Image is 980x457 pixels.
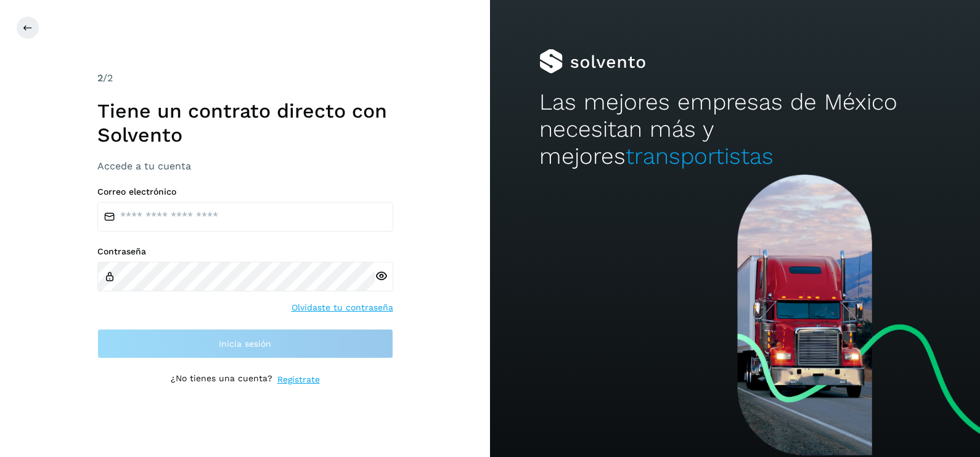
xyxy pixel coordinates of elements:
h2: Las mejores empresas de México necesitan más y mejores [539,89,931,171]
span: Inicia sesión [219,339,271,348]
div: /2 [97,71,393,86]
h1: Tiene un contrato directo con Solvento [97,99,393,147]
span: transportistas [626,143,774,169]
label: Correo electrónico [97,187,393,197]
label: Contraseña [97,246,393,257]
a: Regístrate [277,373,320,386]
span: 2 [97,72,103,84]
a: Olvidaste tu contraseña [292,301,393,314]
p: ¿No tienes una cuenta? [171,373,272,386]
button: Inicia sesión [97,329,393,358]
h3: Accede a tu cuenta [97,160,393,172]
